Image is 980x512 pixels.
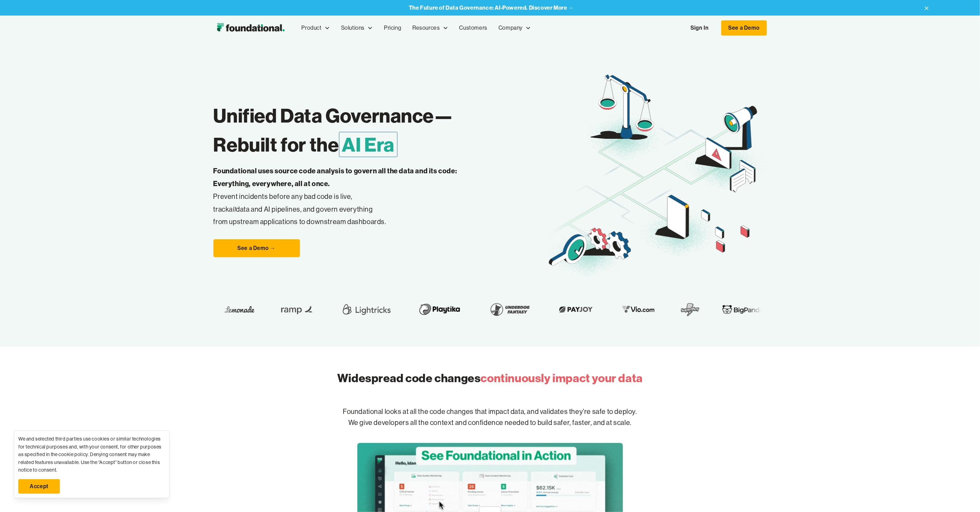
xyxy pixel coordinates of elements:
[221,304,251,315] img: Lemonade
[721,20,767,36] a: See a Demo
[337,300,389,319] img: Lightricks
[411,300,461,319] img: Playtika
[213,21,288,35] a: home
[341,23,365,32] div: Solutions
[412,23,440,32] div: Resources
[229,205,236,213] em: all
[481,371,643,385] span: continuously impact your data
[213,101,546,159] h1: Unified Data Governance— Rebuilt for the
[483,300,530,319] img: Underdog Fantasy
[213,165,479,228] p: Prevent incidents before any bad code is live, track data and AI pipelines, and govern everything...
[339,132,398,157] span: AI Era
[409,4,574,11] a: The Future of Data Governance: AI-Powered. Discover More →
[378,17,407,39] a: Pricing
[336,17,378,39] div: Solutions
[213,239,300,257] a: See a Demo →
[296,17,336,39] div: Product
[213,166,457,188] strong: Foundational uses source code analysis to govern all the data and its code: Everything, everywher...
[615,304,655,315] img: Vio.com
[945,479,980,512] iframe: Chat Widget
[407,17,454,39] div: Resources
[18,479,60,494] a: Accept
[454,17,493,39] a: Customers
[213,21,288,35] img: Foundational Logo
[302,23,322,32] div: Product
[337,370,643,386] h2: Widespread code changes
[409,4,574,11] strong: The Future of Data Governance: AI-Powered. Discover More →
[18,435,165,474] div: We and selected third parties use cookies or similar technologies for technical purposes and, wit...
[684,21,715,35] a: Sign In
[552,304,593,315] img: Payjoy
[273,300,314,319] img: Ramp
[493,17,537,39] div: Company
[498,23,523,32] div: Company
[719,304,760,315] img: BigPanda
[269,395,712,439] p: Foundational looks at all the code changes that impact data, and validates they're safe to deploy...
[677,300,697,319] img: SuperPlay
